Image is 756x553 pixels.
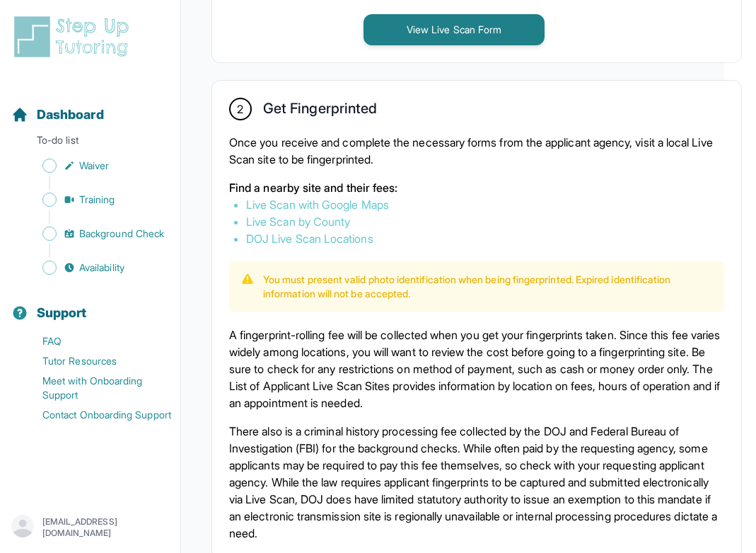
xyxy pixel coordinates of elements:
p: You must present valid photo identification when being fingerprinted. Expired identification info... [263,273,713,301]
a: Availability [11,258,180,278]
span: Availability [79,261,124,275]
p: [EMAIL_ADDRESS][DOMAIN_NAME] [42,516,169,539]
button: [EMAIL_ADDRESS][DOMAIN_NAME] [11,515,169,540]
p: A fingerprint-rolling fee will be collected when you get your fingerprints taken. Since this fee ... [229,326,724,411]
span: 2 [237,101,243,118]
span: Support [37,303,87,323]
button: Dashboard [6,82,175,130]
span: Dashboard [37,105,104,125]
p: Find a nearby site and their fees: [229,179,724,196]
a: View Live Scan Form [364,22,545,36]
a: Dashboard [11,105,104,125]
a: Background Check [11,224,180,244]
a: Live Scan with Google Maps [246,198,389,212]
a: Live Scan by County [246,215,350,229]
a: Tutor Resources [11,351,180,371]
p: To-do list [6,133,175,153]
span: Training [79,193,115,207]
p: There also is a criminal history processing fee collected by the DOJ and Federal Bureau of Invest... [229,423,724,542]
a: Contact Onboarding Support [11,405,180,425]
p: Once you receive and complete the necessary forms from the applicant agency, visit a local Live S... [229,134,724,168]
button: View Live Scan Form [364,14,545,45]
button: Support [6,280,175,329]
h2: Get Fingerprinted [263,100,377,122]
a: Waiver [11,156,180,176]
a: FAQ [11,331,180,351]
a: DOJ Live Scan Locations [246,232,373,246]
a: Training [11,190,180,210]
a: Meet with Onboarding Support [11,371,180,405]
span: Background Check [79,227,164,241]
img: logo [11,14,137,59]
span: Waiver [79,159,109,173]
